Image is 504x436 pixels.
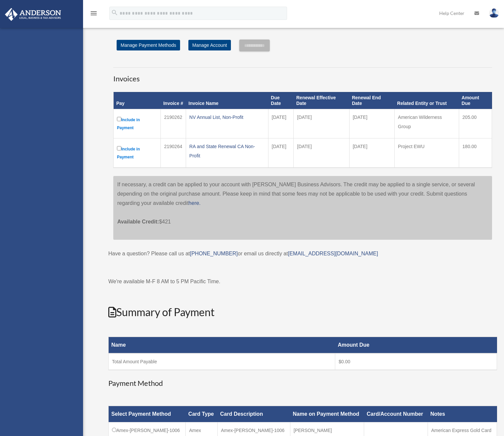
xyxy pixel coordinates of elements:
td: Project EWU [394,138,459,168]
label: Include in Payment [117,116,157,132]
span: Available Credit: [117,219,159,224]
th: Name [109,337,335,354]
td: American Wilderness Group [394,109,459,138]
td: 205.00 [459,109,492,138]
th: Related Entity or Trust [394,92,459,109]
th: Name on Payment Method [290,406,364,422]
th: Pay [114,92,161,109]
th: Card Description [218,406,290,422]
p: $421 [117,208,488,226]
th: Renewal End Date [349,92,394,109]
div: RA and State Renewal CA Non-Profit [189,142,265,160]
input: Include in Payment [117,117,121,121]
td: Total Amount Payable [109,353,335,370]
label: Include in Payment [117,145,157,161]
a: here. [188,200,200,206]
th: Amount Due [459,92,492,109]
img: Anderson Advisors Platinum Portal [3,8,63,21]
td: 2190262 [160,109,186,138]
a: [EMAIL_ADDRESS][DOMAIN_NAME] [288,251,378,256]
p: Have a question? Please call us at or email us directly at [108,249,497,258]
td: [DATE] [349,109,394,138]
th: Select Payment Method [109,406,186,422]
th: Due Date [268,92,293,109]
img: User Pic [489,8,499,18]
p: We're available M-F 8 AM to 5 PM Pacific Time. [108,277,497,286]
td: $0.00 [335,353,497,370]
th: Card/Account Number [364,406,428,422]
i: menu [90,9,98,17]
th: Invoice # [160,92,186,109]
a: Manage Payment Methods [117,40,180,50]
h3: Payment Method [108,378,497,389]
th: Notes [428,406,497,422]
a: menu [90,12,98,17]
th: Amount Due [335,337,497,354]
td: [DATE] [349,138,394,168]
a: [PHONE_NUMBER] [190,251,238,256]
th: Renewal Effective Date [294,92,349,109]
i: search [111,9,118,16]
th: Card Type [186,406,218,422]
a: Manage Account [188,40,231,50]
td: [DATE] [268,109,293,138]
td: [DATE] [294,138,349,168]
input: Include in Payment [117,146,121,150]
th: Invoice Name [186,92,268,109]
div: If necessary, a credit can be applied to your account with [PERSON_NAME] Business Advisors. The c... [113,176,492,240]
td: 180.00 [459,138,492,168]
h2: Summary of Payment [108,305,497,320]
td: [DATE] [294,109,349,138]
h3: Invoices [113,67,492,84]
td: [DATE] [268,138,293,168]
td: 2190264 [160,138,186,168]
div: NV Annual List, Non-Profit [189,113,265,122]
